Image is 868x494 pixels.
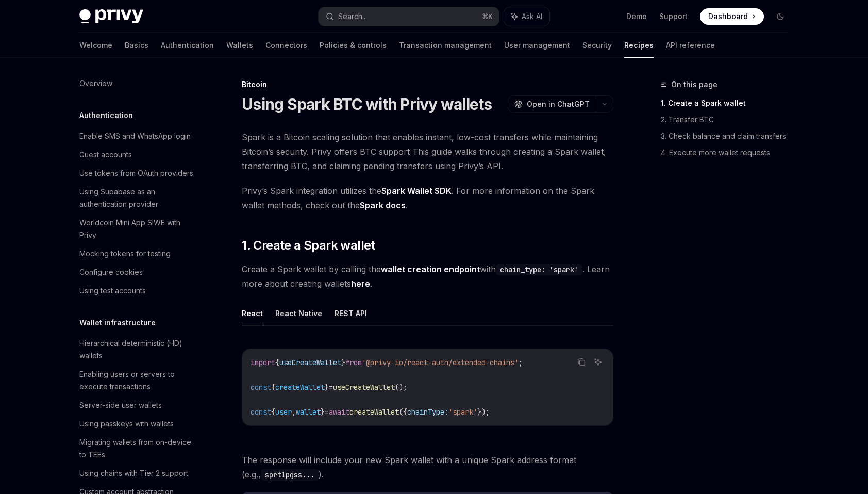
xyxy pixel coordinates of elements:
div: Hierarchical deterministic (HD) wallets [79,337,197,362]
a: Using Supabase as an authentication provider [71,183,203,213]
img: dark logo [79,9,143,24]
span: ⌘ K [482,12,493,21]
span: createWallet [275,383,325,392]
a: Transaction management [399,33,492,58]
span: } [325,383,329,392]
a: 3. Check balance and claim transfers [661,128,797,144]
span: , [292,407,296,417]
a: Security [582,33,612,58]
a: Enable SMS and WhatsApp login [71,127,203,145]
span: from [345,358,362,367]
a: Policies & controls [320,33,387,58]
div: Enable SMS and WhatsApp login [79,130,191,142]
span: Dashboard [708,11,748,22]
div: Mocking tokens for testing [79,248,171,260]
span: createWallet [349,407,399,417]
div: Migrating wallets from on-device to TEEs [79,436,197,461]
a: Spark Wallet SDK [381,186,452,196]
a: Connectors [265,33,307,58]
button: React [242,301,263,325]
span: 'spark' [448,407,477,417]
a: API reference [666,33,715,58]
code: chain_type: 'spark' [496,264,582,275]
span: useCreateWallet [333,383,395,392]
div: Server-side user wallets [79,399,162,411]
div: Guest accounts [79,149,132,161]
button: Toggle dark mode [772,8,789,25]
span: const [251,407,271,417]
span: } [321,407,325,417]
a: Basics [125,33,148,58]
code: sprt1pgss... [261,469,319,481]
a: Hierarchical deterministic (HD) wallets [71,334,203,365]
span: On this page [671,78,717,91]
a: Using chains with Tier 2 support [71,464,203,483]
div: Using test accounts [79,285,146,297]
span: chainType: [407,407,448,417]
span: Privy’s Spark integration utilizes the . For more information on the Spark wallet methods, check ... [242,184,613,212]
a: Dashboard [700,8,764,25]
span: import [251,358,275,367]
a: Use tokens from OAuth providers [71,164,203,183]
a: here [351,278,370,289]
a: Welcome [79,33,112,58]
div: Using Supabase as an authentication provider [79,186,197,210]
div: Bitcoin [242,79,613,90]
span: wallet [296,407,321,417]
button: Ask AI [504,7,549,26]
div: Configure cookies [79,266,143,278]
div: Search... [338,10,367,23]
a: Support [659,11,688,22]
a: Enabling users or servers to execute transactions [71,365,203,396]
div: Using passkeys with wallets [79,418,174,430]
a: Wallets [226,33,253,58]
a: Recipes [624,33,654,58]
a: Configure cookies [71,263,203,282]
a: Using test accounts [71,282,203,300]
span: The response will include your new Spark wallet with a unique Spark address format (e.g., ). [242,453,613,482]
span: 1. Create a Spark wallet [242,237,375,254]
a: 2. Transfer BTC [661,111,797,128]
span: = [325,407,329,417]
div: Enabling users or servers to execute transactions [79,368,197,393]
span: ({ [399,407,407,417]
a: Overview [71,74,203,93]
span: Spark is a Bitcoin scaling solution that enables instant, low-cost transfers while maintaining Bi... [242,130,613,173]
span: user [275,407,292,417]
div: Use tokens from OAuth providers [79,167,193,179]
a: 4. Execute more wallet requests [661,144,797,161]
div: Overview [79,77,112,90]
button: Open in ChatGPT [508,95,596,113]
span: Open in ChatGPT [527,99,590,109]
h1: Using Spark BTC with Privy wallets [242,95,492,113]
span: ; [519,358,523,367]
a: Guest accounts [71,145,203,164]
span: Ask AI [522,11,542,22]
span: }); [477,407,490,417]
a: wallet creation endpoint [381,264,480,275]
span: useCreateWallet [279,358,341,367]
span: = [329,383,333,392]
span: { [271,383,275,392]
a: Worldcoin Mini App SIWE with Privy [71,213,203,244]
a: User management [504,33,570,58]
h5: Wallet infrastructure [79,317,156,329]
span: } [341,358,345,367]
a: Spark docs [360,200,406,211]
a: 1. Create a Spark wallet [661,95,797,111]
div: Using chains with Tier 2 support [79,467,188,480]
h5: Authentication [79,109,133,122]
a: Demo [626,11,647,22]
button: Search...⌘K [319,7,499,26]
a: Authentication [161,33,214,58]
button: Ask AI [591,355,605,369]
span: const [251,383,271,392]
div: Worldcoin Mini App SIWE with Privy [79,217,197,241]
button: Copy the contents from the code block [575,355,588,369]
span: (); [395,383,407,392]
span: '@privy-io/react-auth/extended-chains' [362,358,519,367]
a: Migrating wallets from on-device to TEEs [71,433,203,464]
a: Mocking tokens for testing [71,244,203,263]
span: Create a Spark wallet by calling the with . Learn more about creating wallets . [242,262,613,291]
a: Server-side user wallets [71,396,203,415]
